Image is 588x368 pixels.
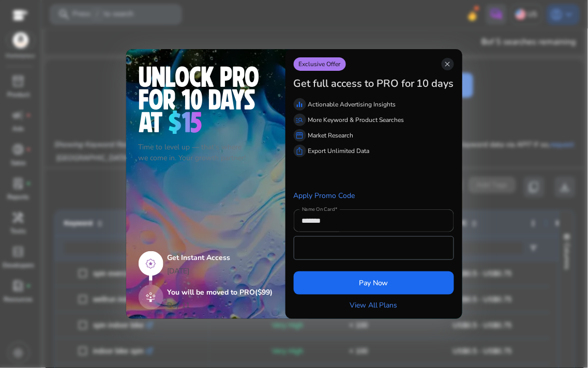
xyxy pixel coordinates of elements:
a: View All Plans [350,300,398,311]
span: storefront [296,131,304,140]
h5: You will be moved to PRO [168,288,273,297]
button: Pay Now [294,271,454,295]
p: Export Unlimited Data [308,146,370,156]
p: Actionable Advertising Insights [308,100,396,109]
a: Apply Promo Code [294,191,355,201]
span: ios_share [296,147,304,155]
span: manage_search [296,116,304,124]
p: More Keyword & Product Searches [308,115,404,125]
p: Time to level up — that's where we come in. Your growth partner! [139,142,273,163]
p: Market Research [308,131,354,140]
span: equalizer [296,100,304,109]
h5: Get Instant Access [168,254,273,263]
span: Pay Now [359,278,388,288]
iframe: Secure payment input frame [299,238,448,258]
h3: 10 days [417,78,454,90]
span: close [444,60,452,68]
h3: Get full access to PRO for [294,78,415,90]
p: Day 11 [168,300,190,311]
mat-label: Name On Card [302,206,335,213]
span: ($99) [255,287,273,297]
p: [DATE] [168,266,273,277]
p: Exclusive Offer [294,57,346,71]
